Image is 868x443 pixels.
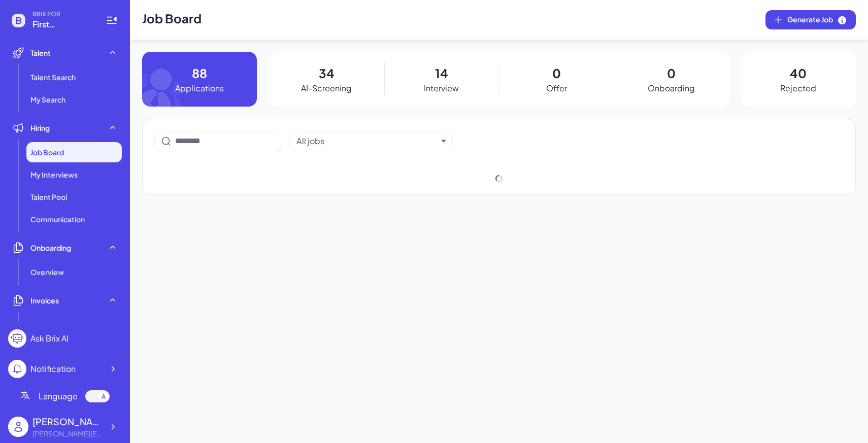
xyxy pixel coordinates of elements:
[32,428,104,439] div: Maggie@joinbrix.com
[424,82,459,94] p: Interview
[319,64,335,82] p: 34
[296,135,324,147] div: All jobs
[780,82,816,94] p: Rejected
[30,72,76,82] span: Talent Search
[30,363,76,375] div: Notification
[552,64,561,82] p: 0
[765,10,856,29] button: Generate Job
[30,123,50,133] span: Hiring
[30,243,71,253] span: Onboarding
[30,192,67,202] span: Talent Pool
[32,18,93,30] span: First Intelligence
[648,82,695,94] p: Onboarding
[30,332,69,345] div: Ask Brix AI
[32,10,93,18] span: BRIX FOR
[790,64,807,82] p: 40
[30,267,64,277] span: Overview
[30,295,59,305] span: Invoices
[787,14,847,25] span: Generate Job
[32,415,104,428] div: Maggie
[39,390,78,402] span: Language
[30,169,78,180] span: My Interviews
[8,417,28,437] img: user_logo.png
[296,135,438,147] button: All jobs
[301,82,352,94] p: AI-Screening
[667,64,676,82] p: 0
[30,320,83,330] span: Monthly invoice
[30,147,64,157] span: Job Board
[546,82,567,94] p: Offer
[30,214,85,224] span: Communication
[30,48,51,58] span: Talent
[435,64,448,82] p: 14
[30,94,65,105] span: My Search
